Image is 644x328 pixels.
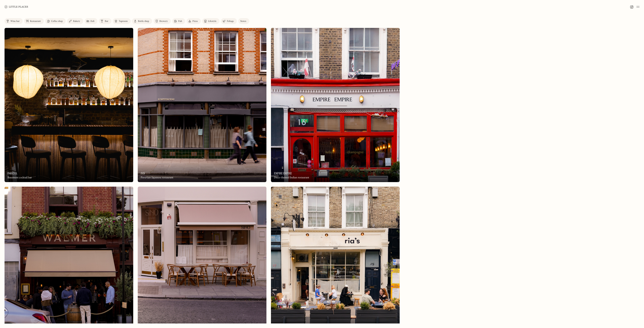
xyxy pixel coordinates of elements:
h3: Parasol [8,172,17,175]
div: Pub [178,20,182,22]
a: Pizza [187,18,201,24]
img: Empire Empire [271,28,400,182]
a: Wine bar [5,18,23,24]
a: Brewery [154,18,171,24]
div: Lifestyle [208,20,216,22]
div: Coffee shop [51,20,63,22]
h3: Empire Empire [274,172,292,175]
div: Deli [91,20,95,22]
a: ParasolParasolParasolBasement cocktail bar [5,28,133,182]
div: Pizza [192,20,198,22]
div: Disco-themed Indian restaurant [274,176,309,179]
div: Bottle shop [138,20,149,22]
a: Coffee shop [45,18,66,24]
div: Foliage [227,20,234,22]
a: Empire EmpireEmpire EmpireEmpire EmpireDisco-themed Indian restaurant [271,28,400,182]
a: Stores [238,18,249,24]
a: Lifestyle [202,18,219,24]
img: Fan [138,28,266,182]
a: Bar [99,18,111,24]
a: Deli [85,18,98,24]
div: Stores [240,20,246,22]
a: Bakery [67,18,83,24]
div: Bar [105,20,108,22]
a: Restaurant [24,18,44,24]
a: FanFanFanPeruvian-Japanese restaurant [138,28,266,182]
img: Parasol [5,28,133,182]
a: Taproom [113,18,131,24]
a: Foliage [221,18,237,24]
h3: Fan [141,172,145,175]
div: Taproom [119,20,128,22]
div: Basement cocktail bar [8,176,32,179]
div: Bakery [73,20,80,22]
a: Pub [172,18,185,24]
a: Bottle shop [132,18,152,24]
div: Wine bar [10,20,20,22]
div: Brewery [159,20,168,22]
div: Peruvian-Japanese restaurant [141,176,173,179]
div: Restaurant [30,20,41,22]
